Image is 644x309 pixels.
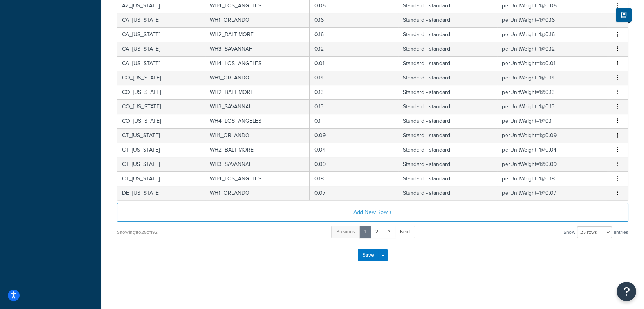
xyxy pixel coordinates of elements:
[310,114,398,128] td: 0.1
[310,42,398,56] td: 0.12
[331,226,360,238] a: Previous
[383,226,396,238] a: 3
[497,114,607,128] td: perUnitWeight=1@0.1
[117,171,205,186] td: CT_[US_STATE]
[398,56,497,71] td: Standard - standard
[205,71,310,85] td: WH1_ORLANDO
[310,27,398,42] td: 0.16
[617,282,636,301] button: Open Resource Center
[310,56,398,71] td: 0.01
[398,99,497,114] td: Standard - standard
[614,227,628,238] span: entries
[117,114,205,128] td: CO_[US_STATE]
[310,99,398,114] td: 0.13
[205,157,310,171] td: WH3_SAVANNAH
[117,85,205,99] td: CO_[US_STATE]
[205,143,310,157] td: WH2_BALTIMORE
[205,85,310,99] td: WH2_BALTIMORE
[205,171,310,186] td: WH4_LOS_ANGELES
[398,42,497,56] td: Standard - standard
[205,27,310,42] td: WH2_BALTIMORE
[117,13,205,27] td: CA_[US_STATE]
[370,226,383,238] a: 2
[117,27,205,42] td: CA_[US_STATE]
[497,42,607,56] td: perUnitWeight=1@0.12
[398,85,497,99] td: Standard - standard
[398,27,497,42] td: Standard - standard
[400,228,410,235] span: Next
[398,71,497,85] td: Standard - standard
[497,171,607,186] td: perUnitWeight=1@0.18
[497,128,607,143] td: perUnitWeight=1@0.09
[310,13,398,27] td: 0.16
[358,249,379,261] button: Save
[398,128,497,143] td: Standard - standard
[310,71,398,85] td: 0.14
[117,56,205,71] td: CA_[US_STATE]
[205,99,310,114] td: WH3_SAVANNAH
[497,99,607,114] td: perUnitWeight=1@0.13
[497,27,607,42] td: perUnitWeight=1@0.16
[117,128,205,143] td: CT_[US_STATE]
[117,186,205,200] td: DE_[US_STATE]
[398,143,497,157] td: Standard - standard
[310,128,398,143] td: 0.09
[564,227,575,238] span: Show
[497,186,607,200] td: perUnitWeight=1@0.07
[205,128,310,143] td: WH1_ORLANDO
[398,186,497,200] td: Standard - standard
[117,157,205,171] td: CT_[US_STATE]
[117,143,205,157] td: CT_[US_STATE]
[398,157,497,171] td: Standard - standard
[205,56,310,71] td: WH4_LOS_ANGELES
[497,157,607,171] td: perUnitWeight=1@0.09
[310,157,398,171] td: 0.09
[205,42,310,56] td: WH3_SAVANNAH
[616,8,632,22] button: Show Help Docs
[310,171,398,186] td: 0.18
[336,228,355,235] span: Previous
[497,71,607,85] td: perUnitWeight=1@0.14
[398,171,497,186] td: Standard - standard
[395,226,415,238] a: Next
[117,71,205,85] td: CO_[US_STATE]
[205,13,310,27] td: WH1_ORLANDO
[117,227,158,238] div: Showing 1 to 25 of 192
[497,85,607,99] td: perUnitWeight=1@0.13
[205,186,310,200] td: WH1_ORLANDO
[205,114,310,128] td: WH4_LOS_ANGELES
[310,186,398,200] td: 0.07
[310,143,398,157] td: 0.04
[398,114,497,128] td: Standard - standard
[398,13,497,27] td: Standard - standard
[117,99,205,114] td: CO_[US_STATE]
[359,226,371,238] a: 1
[117,42,205,56] td: CA_[US_STATE]
[117,203,628,222] button: Add New Row +
[497,56,607,71] td: perUnitWeight=1@0.01
[497,13,607,27] td: perUnitWeight=1@0.16
[310,85,398,99] td: 0.13
[497,143,607,157] td: perUnitWeight=1@0.04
